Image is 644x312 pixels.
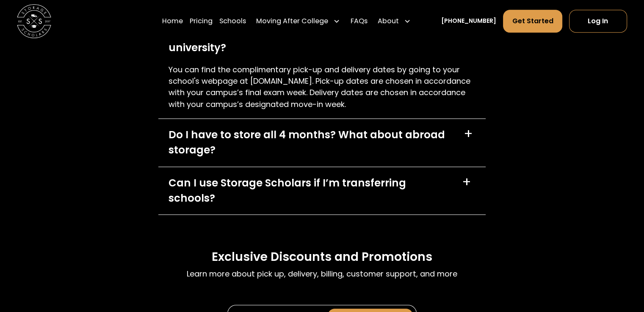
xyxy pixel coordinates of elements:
[441,17,496,26] a: [PHONE_NUMBER]
[464,127,473,141] div: +
[187,268,457,279] p: Learn more about pick up, delivery, billing, customer support, and more
[378,16,399,26] div: About
[190,9,213,33] a: Pricing
[212,249,432,265] h3: Exclusive Discounts and Promotions
[462,175,471,189] div: +
[169,175,452,206] div: Can I use Storage Scholars if I’m transferring schools?
[17,4,51,38] a: home
[219,9,246,33] a: Schools
[350,9,367,33] a: FAQs
[17,4,51,38] img: Storage Scholars main logo
[169,64,475,110] p: You can find the complimentary pick-up and delivery dates by going to your school's webpage at [D...
[374,9,414,33] div: About
[169,127,453,158] div: Do I have to store all 4 months? What about abroad storage?
[253,9,343,33] div: Moving After College
[256,16,328,26] div: Moving After College
[503,10,562,33] a: Get Started
[569,10,627,33] a: Log In
[162,9,183,33] a: Home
